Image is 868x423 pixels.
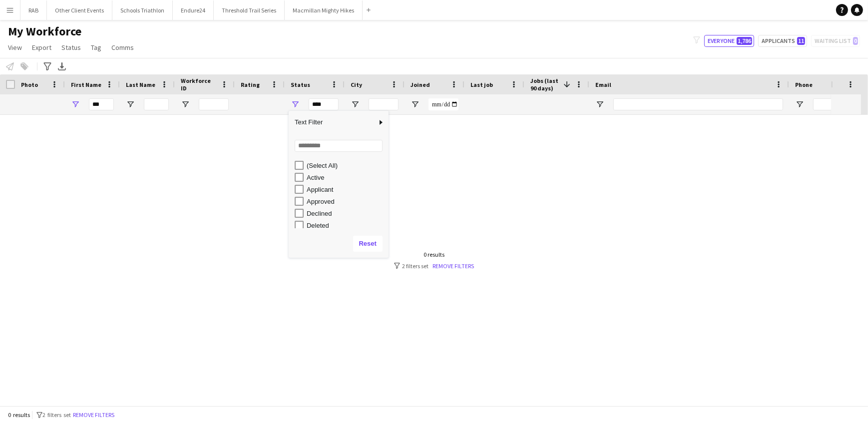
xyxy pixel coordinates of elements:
div: Active [307,174,386,181]
button: Open Filter Menu [411,100,420,109]
button: Everyone1,786 [704,35,754,47]
span: View [8,43,22,52]
span: 2 filters set [42,411,71,419]
span: Workforce ID [181,77,217,92]
span: Email [595,81,611,88]
span: Last Name [126,81,155,88]
div: 2 filters set [394,262,474,270]
button: Threshold Trail Series [214,0,285,20]
button: Endure24 [173,0,214,20]
input: Workforce ID Filter Input [199,98,229,110]
span: Tag [91,43,101,52]
span: 11 [797,37,805,45]
input: Column with Header Selection [6,80,15,89]
span: Text Filter [289,114,377,131]
span: Joined [411,81,430,88]
a: View [4,41,26,54]
button: Open Filter Menu [126,100,135,109]
div: Deleted [307,222,386,229]
div: Declined [307,210,386,217]
button: RAB [20,0,47,20]
button: Open Filter Menu [595,100,604,109]
span: Status [291,81,310,88]
input: Search filter values [295,140,383,152]
span: Last job [470,81,493,88]
span: Phone [795,81,813,88]
button: Schools Triathlon [112,0,173,20]
div: Applicant [307,186,386,193]
div: Approved [307,198,386,205]
span: My Workforce [8,24,81,39]
button: Open Filter Menu [71,100,80,109]
input: Last Name Filter Input [144,98,169,110]
span: City [351,81,362,88]
button: Open Filter Menu [181,100,190,109]
span: Status [61,43,81,52]
span: Comms [111,43,134,52]
a: Comms [107,41,138,54]
a: Status [57,41,85,54]
span: Export [32,43,51,52]
button: Macmillan Mighty Hikes [285,0,363,20]
button: Open Filter Menu [795,100,804,109]
button: Open Filter Menu [291,100,300,109]
span: 1,786 [737,37,752,45]
button: Open Filter Menu [351,100,360,109]
button: Reset [353,236,383,252]
button: Applicants11 [758,35,807,47]
span: Jobs (last 90 days) [530,77,559,92]
input: Joined Filter Input [429,98,458,110]
a: Tag [87,41,105,54]
button: Remove filters [71,410,116,421]
div: Column Filter [289,111,389,258]
span: First Name [71,81,101,88]
input: First Name Filter Input [89,98,114,110]
a: Export [28,41,55,54]
span: Photo [21,81,38,88]
span: Rating [241,81,260,88]
div: Filter List [289,159,389,291]
app-action-btn: Advanced filters [41,60,53,72]
div: (Select All) [307,162,386,169]
a: Remove filters [433,262,474,270]
button: Other Client Events [47,0,112,20]
input: Email Filter Input [613,98,783,110]
div: 0 results [394,251,474,258]
app-action-btn: Export XLSX [56,60,68,72]
input: City Filter Input [369,98,399,110]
